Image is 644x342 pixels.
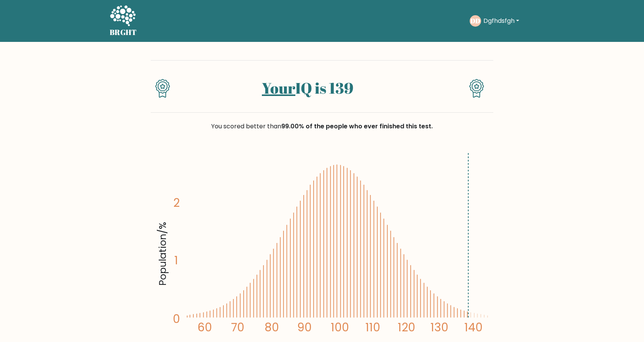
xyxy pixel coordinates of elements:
tspan: 60 [198,320,212,335]
tspan: 110 [366,320,381,335]
tspan: 100 [331,320,349,335]
button: Dgfhdsfgh [481,16,521,26]
tspan: 70 [231,320,244,335]
h1: IQ is 139 [184,79,432,97]
tspan: 90 [297,320,312,335]
a: Your [262,78,295,98]
tspan: 80 [265,320,279,335]
tspan: 120 [398,320,416,335]
div: You scored better than [151,122,493,131]
tspan: 130 [430,320,448,335]
span: 99.00% of the people who ever finished this test. [281,122,433,131]
tspan: 2 [173,195,180,211]
h5: BRGHT [110,28,137,37]
tspan: Population/% [156,222,169,286]
text: DD [470,16,480,25]
tspan: 1 [174,253,178,268]
tspan: 140 [464,320,483,335]
tspan: 0 [173,312,180,327]
a: BRGHT [110,3,137,39]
